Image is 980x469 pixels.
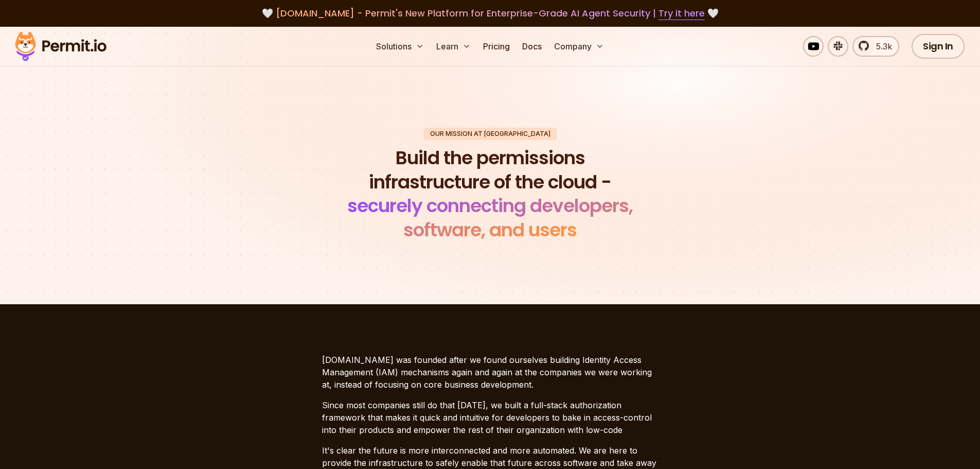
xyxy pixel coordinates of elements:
[25,6,955,21] div: 🤍 🤍
[658,7,705,20] a: Try it here
[518,36,546,57] a: Docs
[372,36,428,57] button: Solutions
[432,36,475,57] button: Learn
[479,36,514,57] a: Pricing
[333,146,647,242] h1: Build the permissions infrastructure of the cloud -
[912,34,965,59] a: Sign In
[322,354,658,391] p: [DOMAIN_NAME] was founded after we found ourselves building Identity Access Management (IAM) mech...
[322,399,658,436] p: Since most companies still do that [DATE], we built a full-stack authorization framework that mak...
[347,193,633,243] span: securely connecting developers, software, and users
[852,36,899,57] a: 5.3k
[424,128,557,140] div: Our mission at [GEOGRAPHIC_DATA]
[550,36,608,57] button: Company
[870,40,892,53] span: 5.3k
[276,7,705,20] span: [DOMAIN_NAME] - Permit's New Platform for Enterprise-Grade AI Agent Security |
[10,29,111,64] img: Permit logo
